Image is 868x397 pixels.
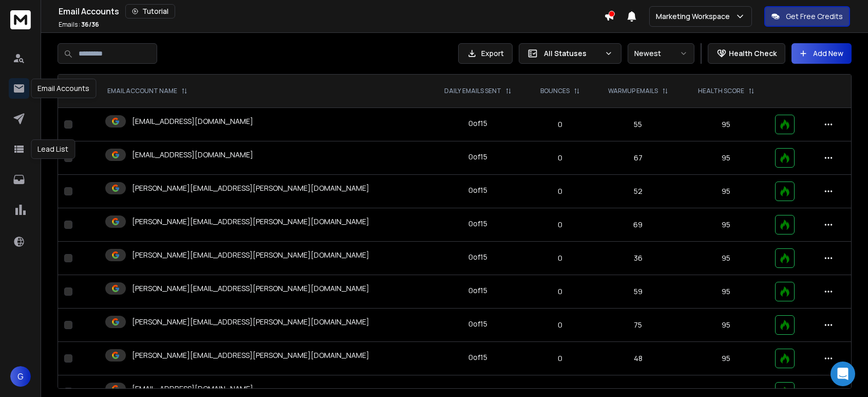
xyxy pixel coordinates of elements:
[683,141,769,175] td: 95
[125,4,175,19] button: Tutorial
[81,20,99,29] span: 36 / 36
[132,350,369,360] p: [PERSON_NAME][EMAIL_ADDRESS][PERSON_NAME][DOMAIN_NAME]
[593,175,683,208] td: 52
[628,43,694,64] button: Newest
[132,317,369,327] p: [PERSON_NAME][EMAIL_ADDRESS][PERSON_NAME][DOMAIN_NAME]
[468,252,487,262] div: 0 of 15
[791,43,852,64] button: Add New
[534,353,587,364] p: 0
[132,116,253,127] p: [EMAIL_ADDRESS][DOMAIN_NAME]
[534,186,587,196] p: 0
[132,150,253,160] p: [EMAIL_ADDRESS][DOMAIN_NAME]
[764,6,850,27] button: Get Free Credits
[683,275,769,309] td: 95
[534,320,587,330] p: 0
[683,208,769,242] td: 95
[59,4,604,19] div: Email Accounts
[534,119,587,130] p: 0
[698,87,744,95] p: HEALTH SCORE
[132,384,253,394] p: [EMAIL_ADDRESS][DOMAIN_NAME]
[708,43,785,64] button: Health Check
[468,152,487,162] div: 0 of 15
[107,87,187,95] div: EMAIL ACCOUNT NAME
[593,342,683,375] td: 48
[31,139,75,159] div: Lead List
[593,309,683,342] td: 75
[468,219,487,229] div: 0 of 15
[132,183,369,193] p: [PERSON_NAME][EMAIL_ADDRESS][PERSON_NAME][DOMAIN_NAME]
[786,11,843,22] p: Get Free Credits
[683,108,769,141] td: 95
[683,309,769,342] td: 95
[534,286,587,297] p: 0
[132,283,369,294] p: [PERSON_NAME][EMAIL_ADDRESS][PERSON_NAME][DOMAIN_NAME]
[534,220,587,230] p: 0
[534,253,587,263] p: 0
[683,342,769,375] td: 95
[608,87,658,95] p: WARMUP EMAILS
[132,250,369,260] p: [PERSON_NAME][EMAIL_ADDRESS][PERSON_NAME][DOMAIN_NAME]
[729,48,777,59] p: Health Check
[593,275,683,309] td: 59
[468,118,487,129] div: 0 of 15
[593,108,683,141] td: 55
[10,366,31,387] button: G
[656,11,734,22] p: Marketing Workspace
[593,208,683,242] td: 69
[534,153,587,163] p: 0
[468,319,487,329] div: 0 of 15
[458,43,513,64] button: Export
[593,141,683,175] td: 67
[540,87,570,95] p: BOUNCES
[444,87,501,95] p: DAILY EMAILS SENT
[683,242,769,275] td: 95
[683,175,769,208] td: 95
[831,362,855,386] div: Open Intercom Messenger
[468,352,487,363] div: 0 of 15
[468,185,487,195] div: 0 of 15
[544,48,600,59] p: All Statuses
[468,285,487,296] div: 0 of 15
[469,386,487,396] div: 3 of 15
[59,21,99,29] p: Emails :
[593,242,683,275] td: 36
[534,387,587,397] p: 0
[31,79,96,98] div: Email Accounts
[132,216,369,227] p: [PERSON_NAME][EMAIL_ADDRESS][PERSON_NAME][DOMAIN_NAME]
